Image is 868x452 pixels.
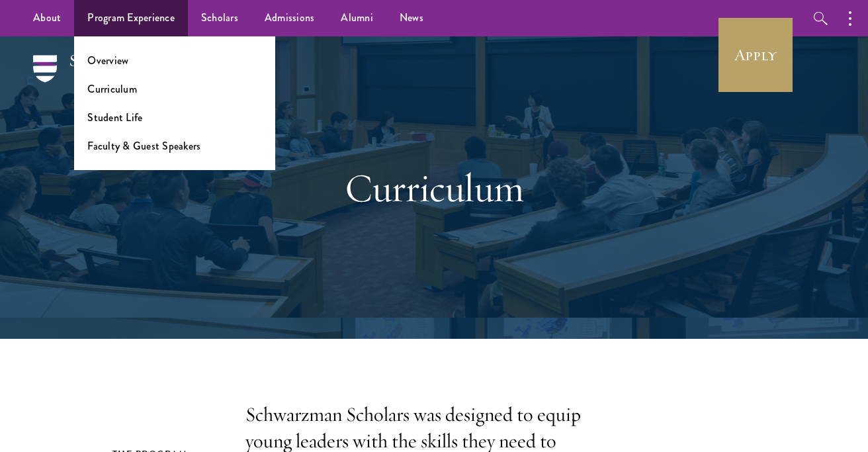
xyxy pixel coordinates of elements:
[33,55,172,101] img: Schwarzman Scholars
[87,53,128,68] a: Overview
[87,138,200,154] a: Faculty & Guest Speakers
[718,18,793,92] a: Apply
[87,81,137,97] a: Curriculum
[206,164,662,212] h1: Curriculum
[87,110,142,125] a: Student Life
